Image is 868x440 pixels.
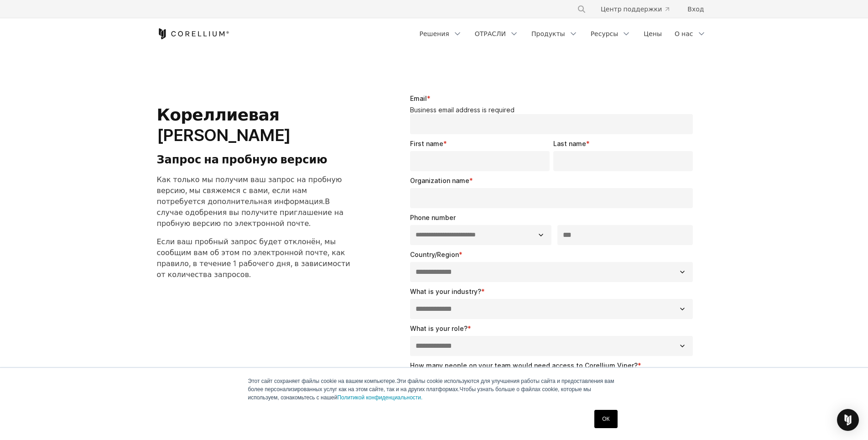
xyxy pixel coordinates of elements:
div: Навигационное меню [414,26,712,42]
span: Phone number [410,214,456,221]
ya-tr-span: О нас [675,29,693,38]
ya-tr-span: Если ваш пробный запрос будет отклонён, мы сообщим вам об этом по электронной почте, как правило,... [157,237,350,279]
span: First name [410,140,443,147]
ya-tr-span: Эти файлы cookie используются для улучшения работы сайта и предоставления вам более персонализиро... [248,378,614,393]
div: Откройте Интерком-Мессенджер [837,409,859,431]
span: What is your role? [410,325,468,332]
span: Country/Region [410,251,459,258]
a: Политикой конфиденциальности. [337,394,422,401]
ya-tr-span: ОК [602,416,609,422]
span: How many people on your team would need access to Corellium Viper? [410,361,638,369]
div: Навигационное меню [566,1,712,17]
ya-tr-span: Центр поддержки [601,5,662,14]
ya-tr-span: ОТРАСЛИ [475,29,506,38]
ya-tr-span: Вход [687,5,704,14]
span: Organization name [410,177,469,184]
ya-tr-span: В случае одобрения вы получите приглашение на пробную версию по электронной почте. [157,197,344,228]
button: Поиск [573,1,590,17]
ya-tr-span: Продукты [531,29,565,38]
a: Дом Кореллиума [157,28,229,39]
ya-tr-span: Этот сайт сохраняет файлы cookie на вашем компьютере. [248,378,397,384]
ya-tr-span: Цены [644,29,662,38]
ya-tr-span: Как только мы получим ваш запрос на пробную версию, мы свяжемся с вами, если нам потребуется допо... [157,175,342,206]
a: ОК [594,410,617,428]
ya-tr-span: Кореллиевая [PERSON_NAME] [157,105,291,145]
legend: Business email address is required [410,106,697,114]
ya-tr-span: Запрос на пробную версию [157,153,327,166]
ya-tr-span: Решения [420,29,449,38]
span: Last name [553,140,586,147]
span: What is your industry? [410,288,481,295]
span: Email [410,94,427,102]
ya-tr-span: Ресурсы [591,29,619,38]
